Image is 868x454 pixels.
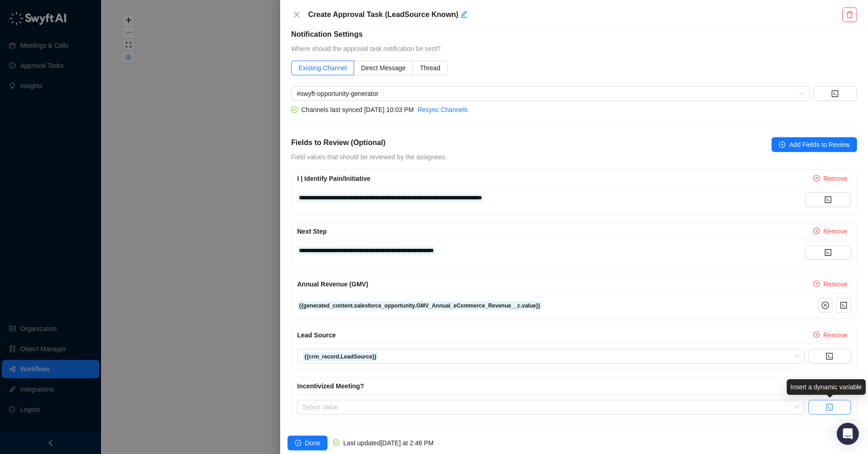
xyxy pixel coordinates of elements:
[772,137,857,152] button: Add Fields to Review
[361,64,406,72] span: Direct Message
[291,106,298,113] span: check-circle
[810,226,851,237] button: Remove
[823,279,847,289] span: Remove
[831,90,839,97] span: code
[343,439,434,447] span: Last updated [DATE] at 2:46 PM
[297,226,810,236] div: Next Step
[299,64,347,72] span: Existing Channel
[291,45,440,52] span: Where should the approval task notification be sent?
[304,353,377,360] strong: {{crm_record.LeadSource}}
[308,9,840,20] h5: Create Approval Task (LeadSource Known)
[301,106,414,113] span: Channels last synced [DATE] 10:03 PM
[824,196,832,203] span: code
[295,440,301,446] span: check-circle
[287,436,327,450] button: Done
[297,174,810,184] div: I | Identify Pain/Initiative
[297,330,810,340] div: Lead Source
[299,303,540,309] strong: {{generated_content.salesforce_opportunity.GMV_Annual_eCommerce_Revenue__c.value}}
[813,331,820,338] span: close-circle
[420,64,440,72] span: Thread
[297,279,810,289] div: Annual Revenue (GMV)
[810,173,851,184] button: Remove
[824,249,832,256] span: code
[826,404,833,411] span: code
[826,353,833,360] span: code
[291,153,447,161] span: Field values that should be reviewed by the assignees.
[293,11,300,18] span: close
[840,302,847,309] span: code
[813,280,820,287] span: close-circle
[460,9,468,20] button: Edit
[297,87,804,101] span: #swyft-opportunity-generator
[846,11,853,18] span: delete
[460,11,468,18] span: edit
[789,140,850,150] span: Add Fields to Review
[823,226,847,236] span: Remove
[787,379,866,395] div: Insert a dynamic variable
[305,438,320,448] span: Done
[417,106,468,113] a: Resync Channels
[823,174,847,184] span: Remove
[837,423,859,445] div: Open Intercom Messenger
[333,439,339,446] span: check-circle
[810,330,851,341] button: Remove
[291,29,857,40] h5: Notification Settings
[810,279,851,290] button: Remove
[822,302,829,309] span: close-circle
[291,9,302,20] button: Close
[779,141,785,148] span: plus-circle
[297,381,810,391] div: Incentivized Meeting?
[823,330,847,340] span: Remove
[813,175,820,181] span: close-circle
[813,228,820,234] span: close-circle
[291,137,447,148] h5: Fields to Review (Optional)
